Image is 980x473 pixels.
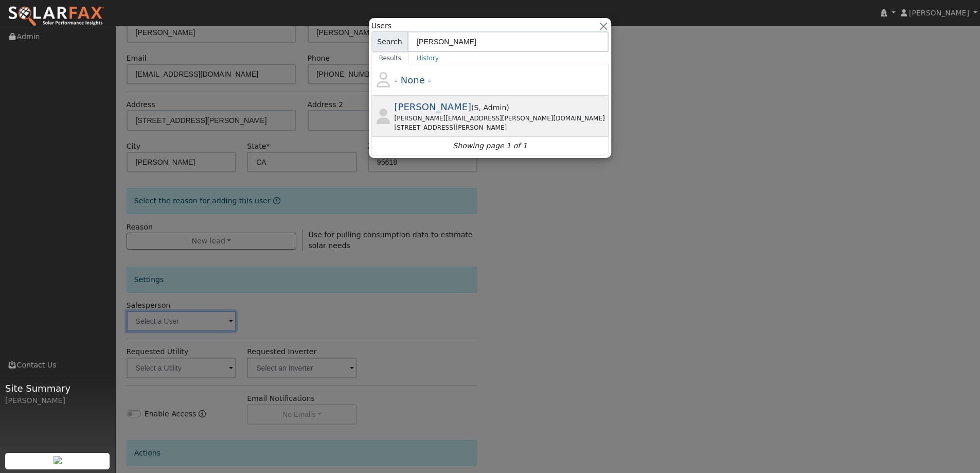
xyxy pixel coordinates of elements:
[8,6,104,27] img: SolarFax
[909,9,969,17] span: [PERSON_NAME]
[54,456,62,464] img: retrieve
[371,31,408,52] span: Search
[5,395,110,406] div: [PERSON_NAME]
[371,21,391,31] span: Users
[409,52,447,64] a: History
[5,381,110,395] span: Site Summary
[371,52,409,64] a: Results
